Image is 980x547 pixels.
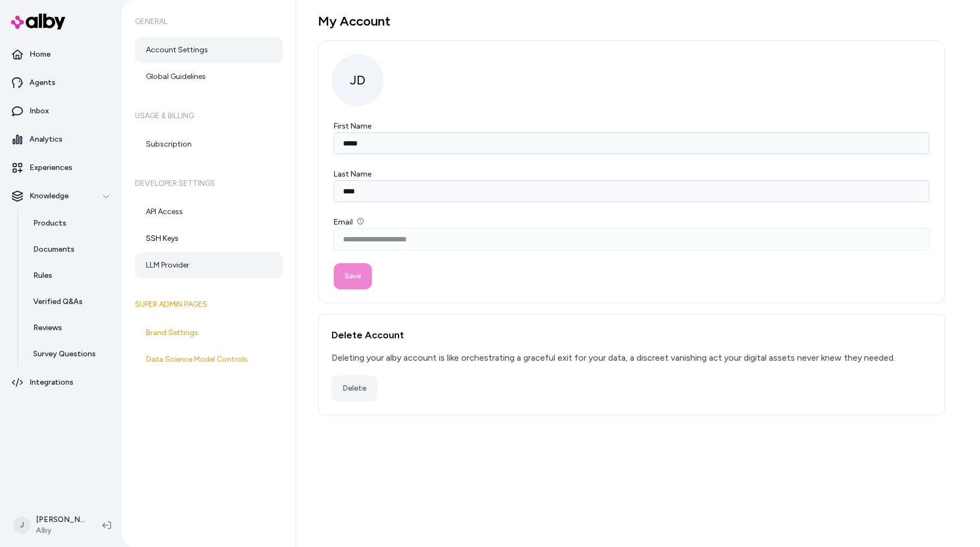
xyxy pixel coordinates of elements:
[36,525,85,536] span: Alby
[4,155,118,181] a: Experiences
[334,121,371,131] label: First Name
[4,126,118,153] a: Analytics
[135,252,283,278] a: LLM Provider
[22,210,118,236] a: Products
[22,289,118,315] a: Verified Q&As
[29,77,56,88] p: Agents
[135,7,283,37] h6: General
[334,169,371,179] label: Last Name
[135,64,283,90] a: Global Guidelines
[29,49,51,60] p: Home
[33,270,52,281] p: Rules
[36,514,85,525] p: [PERSON_NAME]
[7,508,94,543] button: J[PERSON_NAME]Alby
[29,377,73,388] p: Integrations
[135,101,283,131] h6: Usage & Billing
[22,236,118,263] a: Documents
[135,199,283,225] a: API Access
[318,13,945,29] h1: My Account
[29,106,49,117] p: Inbox
[135,226,283,252] a: SSH Keys
[4,183,118,209] button: Knowledge
[135,168,283,199] h6: Developer Settings
[332,375,377,402] button: Delete
[332,351,895,364] div: Deleting your alby account is like orchestrating a graceful exit for your data, a discreet vanish...
[332,54,384,106] span: JD
[33,296,83,307] p: Verified Q&As
[22,263,118,289] a: Rules
[33,323,62,333] p: Reviews
[334,217,364,227] label: Email
[22,341,118,367] a: Survey Questions
[332,327,932,343] h2: Delete Account
[135,289,283,320] h6: Super Admin Pages
[4,41,118,68] a: Home
[4,70,118,96] a: Agents
[135,131,283,157] a: Subscription
[11,14,65,29] img: alby Logo
[33,218,66,229] p: Products
[29,162,72,173] p: Experiences
[22,315,118,341] a: Reviews
[33,244,75,255] p: Documents
[357,218,364,224] button: Email
[29,134,63,145] p: Analytics
[135,37,283,63] a: Account Settings
[4,369,118,396] a: Integrations
[13,516,30,534] span: J
[4,98,118,124] a: Inbox
[29,191,69,202] p: Knowledge
[33,349,96,360] p: Survey Questions
[135,347,283,373] a: Data Science Model Controls
[135,320,283,346] a: Brand Settings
